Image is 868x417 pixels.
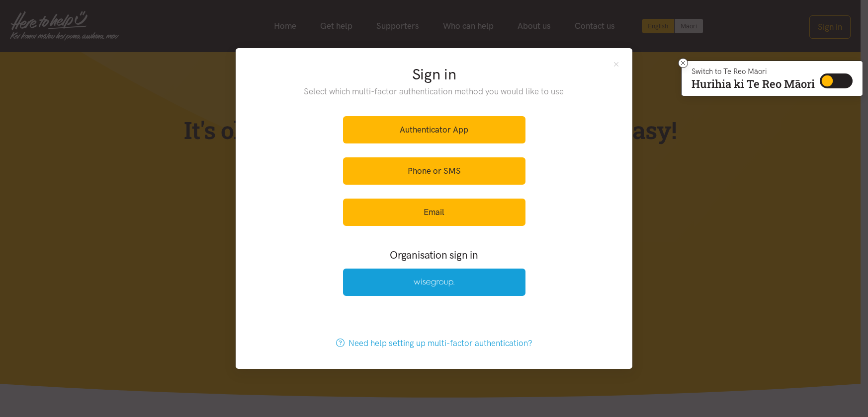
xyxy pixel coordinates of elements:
a: Need help setting up multi-factor authentication? [326,330,543,357]
p: Select which multi-factor authentication method you would like to use [284,85,585,98]
a: Phone or SMS [343,157,525,185]
h2: Sign in [284,64,585,85]
p: Switch to Te Reo Māori [692,69,815,74]
button: Close [612,60,620,69]
a: Authenticator App [343,116,525,143]
img: Wise Group [414,278,454,287]
a: Email [343,199,525,226]
h3: Organisation sign in [316,248,552,262]
p: Hurihia ki Te Reo Māori [692,79,815,88]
